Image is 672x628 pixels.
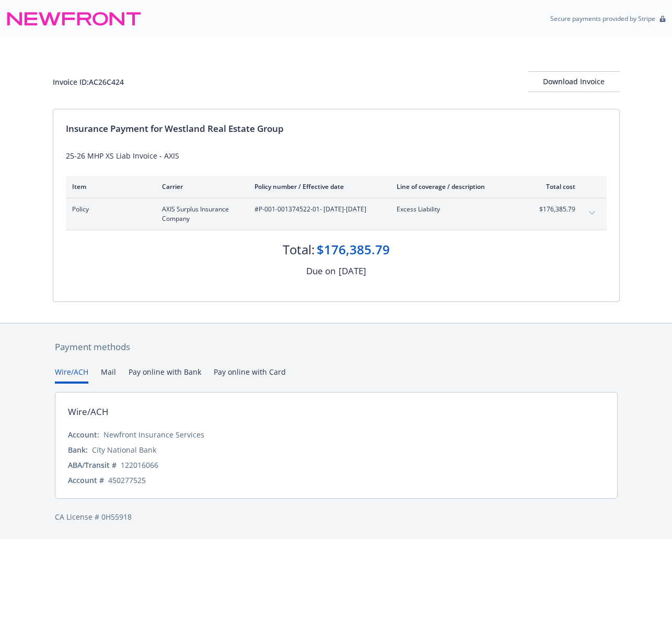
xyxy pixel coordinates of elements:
div: CA License # 0H55918 [55,511,618,522]
div: City National Bank [92,444,156,455]
span: Policy [72,205,145,214]
span: AXIS Surplus Insurance Company [162,205,238,223]
div: ABA/Transit # [68,459,117,470]
button: Download Invoice [528,71,620,92]
div: Wire/ACH [68,405,109,419]
span: Excess Liability [397,205,519,214]
p: Secure payments provided by Stripe [550,14,655,23]
div: Insurance Payment for Westland Real Estate Group [66,122,607,136]
div: PolicyAXIS Surplus Insurance Company#P-001-001374522-01- [DATE]-[DATE]Excess Liability$176,385.79... [66,198,607,230]
div: Line of coverage / description [397,182,519,191]
button: expand content [584,205,600,221]
div: Account: [68,429,99,440]
span: #P-001-001374522-01 - [DATE]-[DATE] [254,205,380,214]
div: Payment methods [55,340,618,354]
div: Total: [283,241,315,259]
div: Invoice ID: AC26C424 [53,76,124,87]
div: Policy number / Effective date [254,182,380,191]
div: 450277525 [108,475,146,486]
span: $176,385.79 [536,205,575,214]
div: Download Invoice [528,72,620,92]
button: Pay online with Bank [129,366,201,384]
button: Wire/ACH [55,366,88,384]
div: $176,385.79 [317,241,390,259]
div: 122016066 [121,459,158,470]
div: [DATE] [339,264,366,278]
div: Total cost [536,182,575,191]
div: Newfront Insurance Services [103,429,204,440]
div: Due on [306,264,335,278]
div: Item [72,182,145,191]
button: Pay online with Card [214,366,286,384]
div: Carrier [162,182,238,191]
div: Account # [68,475,104,486]
button: Mail [101,366,116,384]
div: 25-26 MHP XS Liab Invoice - AXIS [66,150,607,161]
div: Bank: [68,444,88,455]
